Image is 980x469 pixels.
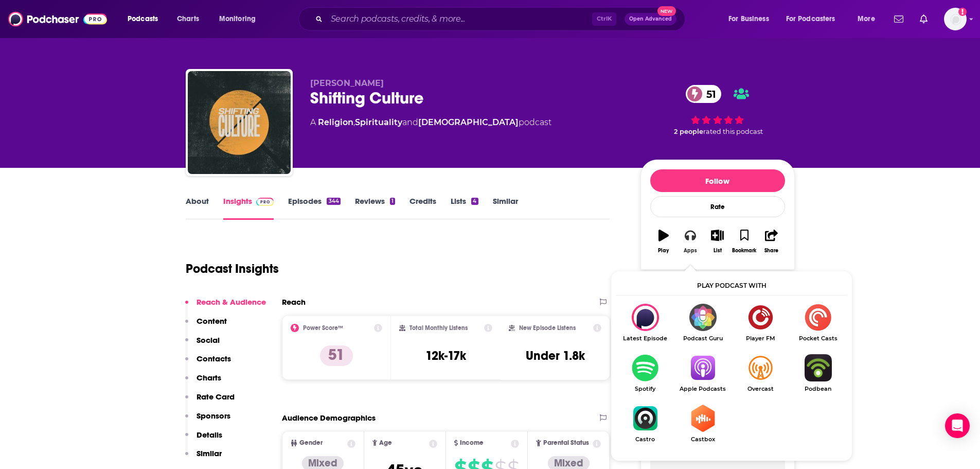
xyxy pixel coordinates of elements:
[451,196,478,220] a: Lists4
[786,12,835,26] span: For Podcasters
[616,436,674,443] span: Castro
[519,324,576,332] h2: New Episode Listens
[704,223,730,260] button: List
[714,248,722,254] div: List
[418,117,519,127] a: [DEMOGRAPHIC_DATA]
[120,11,171,27] button: open menu
[186,261,279,276] h1: Podcast Insights
[674,304,732,342] a: Podcast GuruPodcast Guru
[282,297,306,307] h2: Reach
[320,345,353,366] p: 51
[616,405,674,443] a: CastroCastro
[944,8,967,30] button: Show profile menu
[625,13,676,25] button: Open AdvancedNew
[944,8,967,30] span: Logged in as agoldsmithwissman
[657,6,676,16] span: New
[958,8,967,16] svg: Add a profile image
[945,413,970,438] div: Open Intercom Messenger
[185,354,231,373] button: Contacts
[379,440,392,446] span: Age
[629,16,672,22] span: Open Advanced
[789,354,847,392] a: PodbeanPodbean
[197,373,221,383] p: Charts
[728,12,769,26] span: For Business
[128,12,158,26] span: Podcasts
[732,354,789,392] a: OvercastOvercast
[658,248,669,254] div: Play
[460,440,484,446] span: Income
[353,117,355,127] span: ,
[223,196,274,220] a: InsightsPodchaser Pro
[732,248,756,254] div: Bookmark
[916,10,932,28] a: Show notifications dropdown
[303,324,343,332] h2: Power Score™
[308,7,695,31] div: Search podcasts, credits, & more...
[185,335,220,354] button: Social
[185,411,230,430] button: Sponsors
[703,128,763,135] span: rated this podcast
[944,8,967,30] img: User Profile
[526,348,585,363] h3: Under 1.8k
[177,12,199,26] span: Charts
[8,9,107,29] img: Podchaser - Follow, Share and Rate Podcasts
[212,11,269,27] button: open menu
[543,440,589,446] span: Parental Status
[185,448,222,467] button: Similar
[616,386,674,392] span: Spotify
[684,248,697,254] div: Apps
[402,117,418,127] span: and
[650,223,677,260] button: Play
[616,335,674,342] span: Latest Episode
[170,11,205,27] a: Charts
[789,304,847,342] a: Pocket CastsPocket Casts
[732,335,789,342] span: Player FM
[850,11,888,27] button: open menu
[256,198,274,206] img: Podchaser Pro
[197,430,222,440] p: Details
[185,316,227,335] button: Content
[650,169,785,192] button: Follow
[310,78,384,88] span: [PERSON_NAME]
[390,198,395,205] div: 1
[616,304,674,342] div: Shifting Culture on Latest Episode
[185,392,235,411] button: Rate Card
[686,85,721,103] a: 51
[677,223,704,260] button: Apps
[299,440,323,446] span: Gender
[592,12,616,26] span: Ctrl K
[764,248,778,254] div: Share
[616,354,674,392] a: SpotifySpotify
[188,71,291,174] img: Shifting Culture
[674,386,732,392] span: Apple Podcasts
[409,196,436,220] a: Credits
[197,411,230,421] p: Sponsors
[779,11,850,27] button: open menu
[616,276,847,296] div: Play podcast with
[732,304,789,342] a: Player FMPlayer FM
[186,196,209,220] a: About
[858,12,875,26] span: More
[185,297,266,316] button: Reach & Audience
[318,117,353,127] a: Religion
[674,335,732,342] span: Podcast Guru
[185,430,222,449] button: Details
[197,316,227,326] p: Content
[674,436,732,443] span: Castbox
[327,11,592,27] input: Search podcasts, credits, & more...
[789,386,847,392] span: Podbean
[890,10,907,28] a: Show notifications dropdown
[355,117,402,127] a: Spirituality
[288,196,340,220] a: Episodes344
[493,196,518,220] a: Similar
[471,198,478,205] div: 4
[732,386,789,392] span: Overcast
[731,223,758,260] button: Bookmark
[185,373,221,392] button: Charts
[327,198,340,205] div: 344
[310,116,551,129] div: A podcast
[197,335,220,345] p: Social
[425,348,466,363] h3: 12k-17k
[674,354,732,392] a: Apple PodcastsApple Podcasts
[758,223,785,260] button: Share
